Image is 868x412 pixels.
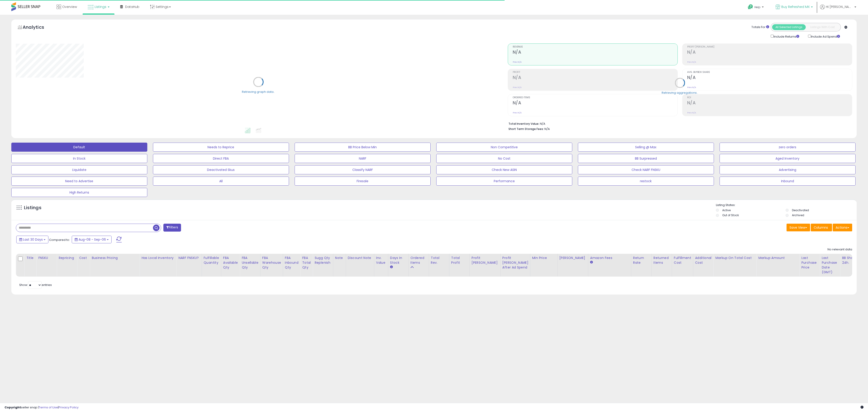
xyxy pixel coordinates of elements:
[346,254,374,277] th: CSV column name: cust_attr_5_Discount Note
[295,177,431,186] button: Firesale
[758,256,797,260] div: Markup Amount
[662,91,698,95] div: Retrieving aggregations..
[16,236,48,243] button: Last 30 Days
[720,143,856,152] button: zero orders
[720,154,856,163] button: Aged Inventory
[787,224,810,231] button: Save View
[95,5,106,9] span: Listings
[285,256,298,270] div: FBA inbound Qty
[79,237,106,242] span: Aug-08 - Sep-06
[153,154,289,163] button: Direct FBA
[295,165,431,174] button: Classify NARF
[376,256,386,265] div: Inv. value
[153,165,289,174] button: Deactivated Skus
[26,256,34,260] div: Title
[811,224,832,231] button: Columns
[11,165,147,174] button: Liquidate
[79,256,88,260] div: Cost
[772,24,806,30] button: All Selected Listings
[578,165,714,174] button: Check NARF FNSKU
[436,143,572,152] button: Non Competitive
[23,24,53,31] h5: Analytics
[163,224,181,232] button: Filters
[295,143,431,152] button: BB Price Below Min
[242,256,258,270] div: FBA Unsellable Qty
[751,25,769,29] div: Totals For
[410,256,427,265] div: Ordered Items
[820,5,856,15] a: Hi [PERSON_NAME]
[24,205,41,211] h5: Listings
[720,165,856,174] button: Advertising
[754,5,761,9] span: Help
[72,236,112,243] button: Aug-08 - Sep-06
[141,256,174,260] div: Has Local Inventory
[153,143,289,152] button: Needs to Reprice
[653,256,670,265] div: Returned Items
[62,5,77,9] span: Overview
[792,208,809,212] label: Deactivated
[451,256,468,265] div: Total Profit
[262,256,281,270] div: FBA Warehouse Qty
[335,256,344,260] div: Note
[532,256,556,260] div: Min Price
[204,256,219,265] div: Fulfillable Quantity
[436,154,572,163] button: No Cost
[223,256,238,270] div: FBA Available Qty
[11,143,147,152] button: Default
[19,283,52,287] span: Show: entries
[176,254,202,277] th: CSV column name: cust_attr_4_NARF FNSKU?
[92,256,138,260] div: Business Pricing
[242,90,275,94] div: Retrieving graph data..
[472,256,498,265] div: Profit [PERSON_NAME]
[722,208,731,212] label: Active
[11,188,147,197] button: High Returns
[559,256,586,260] div: [PERSON_NAME]
[140,254,176,277] th: CSV column name: cust_attr_2_Has Local Inventory
[744,1,768,15] a: Help
[748,4,753,10] i: Get Help
[767,34,805,39] div: Include Returns
[578,154,714,163] button: BB Surpressed
[578,177,714,186] button: restock
[313,254,333,277] th: Please note that this number is a calculation based on your required days of coverage and your ve...
[674,256,691,265] div: Fulfillment Cost
[695,256,712,265] div: Additional Cost
[348,256,372,260] div: Discount Note
[781,5,810,9] span: Buy Refreshed MX
[178,256,200,260] div: NARF FNSKU?
[390,265,393,269] small: Days In Stock.
[302,256,311,270] div: FBA Total Qty
[11,177,147,186] button: Need to Advertise
[801,256,818,270] div: Last Purchase Price
[827,247,852,252] div: No relevant data
[715,256,754,260] div: Markup on Total Cost
[720,177,856,186] button: Inbound
[315,256,331,265] div: Sugg Qty Replenish
[633,256,650,265] div: Return Rate
[38,256,55,260] div: FNSKU
[49,238,70,242] span: Compared to:
[59,256,75,260] div: Repricing
[792,213,804,217] label: Archived
[590,256,629,260] div: Amazon Fees
[822,256,838,275] div: Last Purchase Date (GMT)
[806,24,839,30] button: Listings With Cost
[436,165,572,174] button: Check New ASIN
[11,154,147,163] button: In Stock
[713,254,756,277] th: The percentage added to the cost of goods (COGS) that forms the calculator for Min & Max prices.
[590,260,593,264] small: Amazon Fees.
[153,177,289,186] button: All
[502,256,528,270] div: Profit [PERSON_NAME] After Ad Spend
[722,213,739,217] label: Out of Stock
[833,224,852,231] button: Actions
[826,5,853,9] span: Hi [PERSON_NAME]
[578,143,714,152] button: Selling @ Max
[23,237,43,242] span: Last 30 Days
[125,5,139,9] span: DataHub
[431,256,447,265] div: Total Rev.
[295,154,431,163] button: NARF
[390,256,407,265] div: Days In Stock
[436,177,572,186] button: Performance
[805,34,847,39] div: Include Ad Spend
[716,203,857,207] p: Listing States:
